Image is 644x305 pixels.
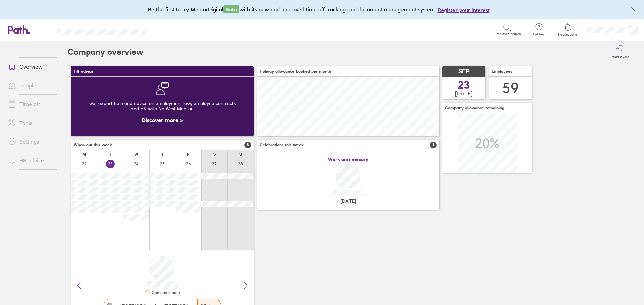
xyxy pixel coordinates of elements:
div: Be the first to try MentorDigital with its new and improved time off tracking and document manage... [148,5,496,14]
span: 23 [458,80,470,90]
label: Reset layout [607,53,633,59]
span: SEP [458,68,470,75]
span: [DATE] [341,198,356,204]
div: Search [163,26,180,32]
span: Holiday allowance booked per month [260,69,331,74]
a: Tools [3,116,57,130]
a: People [3,79,57,92]
div: F [187,152,190,157]
span: Beta [223,5,239,13]
span: HR advice [74,69,93,74]
a: Settings [3,135,57,148]
span: Who's out this week [74,143,112,147]
a: Notifications [557,23,579,37]
span: Get help [528,32,550,36]
h2: Company overview [68,41,143,63]
div: S [213,152,216,157]
div: M [82,152,86,157]
button: Reset layout [607,41,633,63]
div: 59 [502,80,519,97]
span: Employee search [495,32,521,36]
span: Work anniversary [328,157,368,162]
span: Celebrations this week [260,143,304,147]
span: 8 [244,142,251,148]
div: W [134,152,138,157]
span: [DATE] [455,90,473,96]
div: Get expert help and advice on employment law, employee contracts and HR with NatWest Mentor. [76,95,248,117]
div: T [109,152,111,157]
a: HR advice [3,154,57,167]
button: Register your interest [438,6,490,14]
span: Company allowance remaining [445,106,504,110]
div: S [239,152,242,157]
span: Employees [492,69,513,74]
span: 1 [430,142,437,148]
a: Overview [3,60,57,73]
div: Compassionate [150,290,180,295]
div: T [161,152,164,157]
a: Time off [3,97,57,111]
a: Discover more > [142,117,183,123]
span: Notifications [557,33,579,37]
